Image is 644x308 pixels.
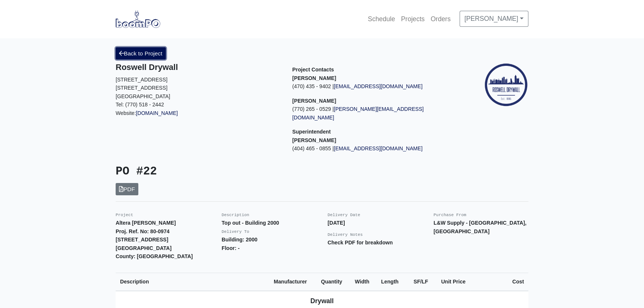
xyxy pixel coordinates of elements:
strong: [GEOGRAPHIC_DATA] [116,245,171,251]
h5: Roswell Drywall [116,62,281,72]
p: [GEOGRAPHIC_DATA] [116,92,281,101]
strong: [DATE] [328,220,345,226]
a: [PERSON_NAME] [460,11,528,26]
th: Cost [470,273,528,291]
small: Delivery Date [328,213,360,217]
th: Width [350,273,377,291]
strong: [PERSON_NAME] [292,137,336,143]
a: Orders [428,11,454,27]
p: [STREET_ADDRESS] [116,84,281,92]
small: Purchase From [434,213,466,217]
b: Drywall [310,297,334,305]
strong: Floor: - [222,245,239,251]
p: L&W Supply - [GEOGRAPHIC_DATA], [GEOGRAPHIC_DATA] [434,219,528,235]
th: Description [116,273,269,291]
a: Schedule [365,11,398,27]
a: [DOMAIN_NAME] [136,110,178,116]
span: Superintendent [292,129,331,135]
img: boomPO [116,10,160,28]
a: [PERSON_NAME][EMAIL_ADDRESS][DOMAIN_NAME] [292,106,424,121]
a: Projects [398,11,428,27]
strong: Altera [PERSON_NAME] [116,220,176,226]
th: Quantity [316,273,350,291]
strong: [STREET_ADDRESS] [116,237,168,243]
p: (404) 465 - 0855 | [292,144,458,153]
small: Description [222,213,249,217]
th: Length [377,273,406,291]
strong: Building: 2000 [222,237,257,243]
th: Unit Price [432,273,470,291]
div: Website: [116,62,281,117]
small: Delivery To [222,230,249,234]
small: Delivery Notes [328,232,363,237]
a: [EMAIL_ADDRESS][DOMAIN_NAME] [334,145,423,151]
p: (470) 435 - 9402 | [292,82,458,91]
strong: [PERSON_NAME] [292,75,336,81]
a: PDF [116,183,138,195]
p: (770) 265 - 0529 | [292,105,458,122]
strong: Check PDF for breakdown [328,240,393,246]
th: SF/LF [406,273,433,291]
p: [STREET_ADDRESS] [116,76,281,84]
span: Project Contacts [292,67,334,73]
p: Tel: (770) 518 - 2442 [116,100,281,109]
strong: Proj. Ref. No: 80-0974 [116,228,170,234]
a: [EMAIL_ADDRESS][DOMAIN_NAME] [334,83,423,89]
a: Back to Project [116,47,166,60]
th: Manufacturer [269,273,316,291]
strong: Top out - Building 2000 [222,220,279,226]
strong: [PERSON_NAME] [292,98,336,104]
h3: PO #22 [116,165,316,179]
strong: County: [GEOGRAPHIC_DATA] [116,253,193,259]
small: Project [116,213,133,217]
